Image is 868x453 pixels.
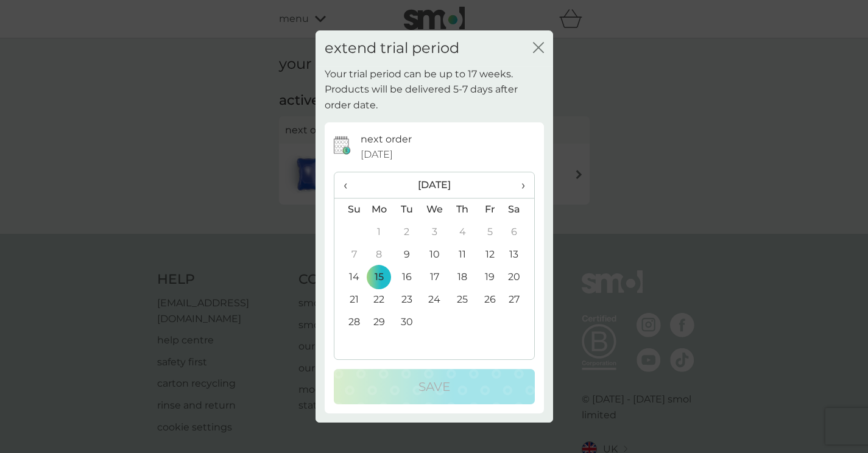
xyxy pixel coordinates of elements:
[334,311,365,334] td: 28
[365,244,393,266] td: 8
[361,132,412,147] p: next order
[344,172,356,198] span: ‹
[420,198,448,221] th: We
[393,198,420,221] th: Tu
[365,221,393,244] td: 1
[476,266,504,289] td: 19
[503,198,534,221] th: Sa
[420,289,448,311] td: 24
[448,221,476,244] td: 4
[393,289,420,311] td: 23
[448,198,476,221] th: Th
[365,266,393,289] td: 15
[420,221,448,244] td: 3
[503,221,534,244] td: 6
[334,244,365,266] td: 7
[476,244,504,266] td: 12
[334,266,365,289] td: 14
[448,289,476,311] td: 25
[503,244,534,266] td: 13
[393,244,420,266] td: 9
[361,147,393,163] span: [DATE]
[334,289,365,311] td: 21
[533,42,544,55] button: close
[448,244,476,266] td: 11
[476,198,504,221] th: Fr
[325,40,459,57] h2: extend trial period
[365,311,393,334] td: 29
[420,266,448,289] td: 17
[393,221,420,244] td: 2
[476,289,504,311] td: 26
[325,66,544,113] p: Your trial period can be up to 17 weeks. Products will be delivered 5-7 days after order date.
[503,289,534,311] td: 27
[512,172,524,198] span: ›
[393,311,420,334] td: 30
[365,172,504,198] th: [DATE]
[503,266,534,289] td: 20
[448,266,476,289] td: 18
[418,377,450,396] p: Save
[420,244,448,266] td: 10
[393,266,420,289] td: 16
[365,198,393,221] th: Mo
[334,198,365,221] th: Su
[334,369,535,404] button: Save
[365,289,393,311] td: 22
[476,221,504,244] td: 5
